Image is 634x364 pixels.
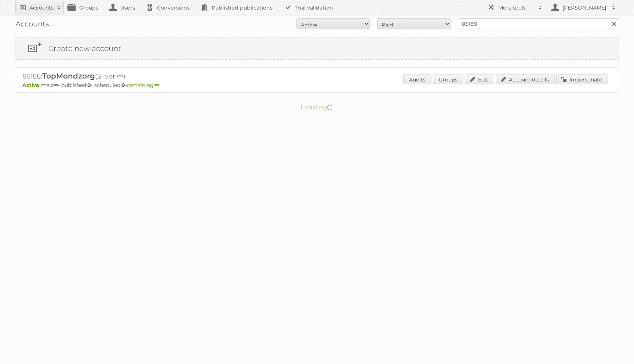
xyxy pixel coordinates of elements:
[29,4,54,11] h2: Accounts
[121,82,125,88] strong: 0
[87,82,91,88] strong: 0
[22,72,279,81] h2: 86188: (Silver ∞)
[496,74,555,84] a: Account details
[556,74,608,84] a: Impersonate
[53,82,58,88] strong: ∞
[498,4,535,11] h2: More tools
[22,82,612,88] p: max: - published: - scheduled: -
[22,82,41,88] span: Active
[465,74,494,84] a: Edit
[277,100,357,114] p: Loading
[127,82,160,88] span: remaining:
[403,74,431,84] a: Audits
[433,74,463,84] a: Groups
[15,37,619,59] a: Create new account
[42,72,95,80] span: TopMondzorg
[155,82,160,88] strong: ∞
[561,4,608,11] h2: [PERSON_NAME]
